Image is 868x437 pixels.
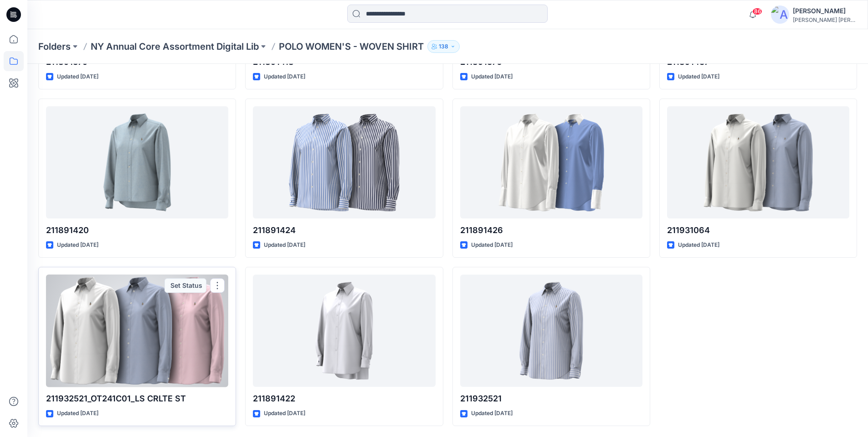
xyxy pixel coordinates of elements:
a: 211932521 [460,275,642,387]
div: [PERSON_NAME] [793,5,857,16]
a: 211932521_OT241C01_LS CRLTE ST [46,275,228,387]
div: [PERSON_NAME] [PERSON_NAME] [793,16,857,23]
img: avatar [771,5,789,24]
a: 211891424 [253,106,435,219]
p: Updated [DATE] [471,409,513,418]
p: Updated [DATE] [678,72,719,82]
p: 211891424 [253,224,435,237]
p: 211931064 [667,224,849,237]
a: 211891422 [253,275,435,387]
p: Updated [DATE] [57,240,98,250]
p: 138 [439,42,448,52]
p: Updated [DATE] [471,240,513,250]
p: Updated [DATE] [264,72,305,82]
a: 211891426 [460,106,642,219]
a: 211891420 [46,106,228,219]
p: 211932521_OT241C01_LS CRLTE ST [46,392,228,405]
p: Updated [DATE] [57,409,98,418]
p: POLO WOMEN'S - WOVEN SHIRT [279,40,424,53]
p: Updated [DATE] [57,72,98,82]
a: NY Annual Core Assortment Digital Lib [91,40,259,53]
button: 138 [427,40,460,53]
span: 86 [752,8,762,15]
a: 211931064 [667,106,849,219]
p: Updated [DATE] [678,240,719,250]
p: 211932521 [460,392,642,405]
a: Folders [38,40,71,53]
p: 211891426 [460,224,642,237]
p: 211891420 [46,224,228,237]
p: Updated [DATE] [471,72,513,82]
p: 211891422 [253,392,435,405]
p: Updated [DATE] [264,409,305,418]
p: Updated [DATE] [264,240,305,250]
